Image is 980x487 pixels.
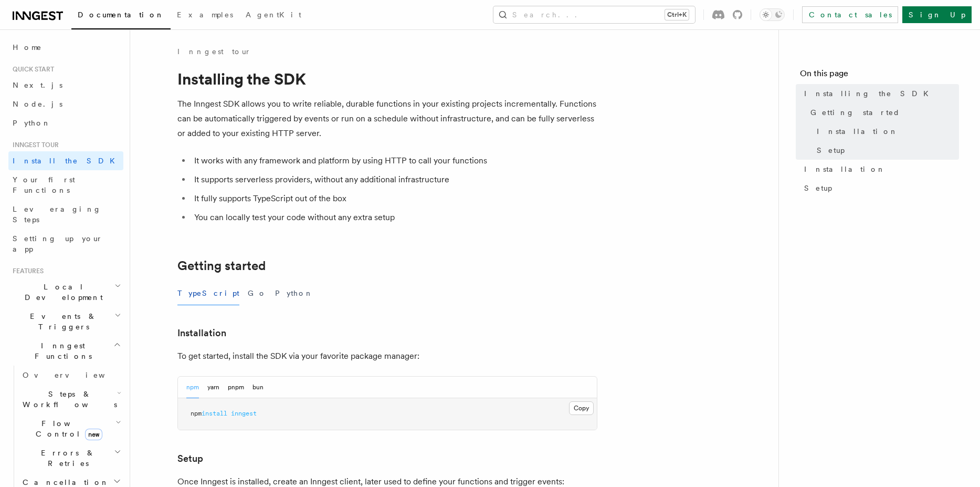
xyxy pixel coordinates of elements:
span: Leveraging Steps [13,205,101,224]
span: Installation [817,126,898,137]
a: Examples [171,3,239,28]
span: Python [13,119,51,127]
span: Events & Triggers [8,311,114,332]
li: You can locally test your code without any extra setup [191,210,597,225]
p: The Inngest SDK allows you to write reliable, durable functions in your existing projects increme... [177,97,597,141]
span: Getting started [810,107,900,118]
span: Overview [23,371,131,379]
a: Contact sales [802,6,898,23]
a: Node.js [8,95,123,113]
button: yarn [207,377,219,398]
button: Go [248,282,267,305]
span: new [85,429,102,440]
a: Installation [813,122,959,141]
span: Features [8,267,44,275]
h4: On this page [800,67,959,84]
span: Local Development [8,282,114,303]
a: AgentKit [239,3,308,28]
span: Examples [177,11,233,19]
a: Installation [800,160,959,179]
button: bun [252,377,264,398]
a: Installing the SDK [800,84,959,103]
span: Setup [804,183,832,193]
a: Setup [813,141,959,160]
span: Install the SDK [13,157,121,165]
button: Toggle dark mode [760,8,785,21]
a: Inngest tour [177,46,251,57]
span: Home [13,42,42,53]
button: Python [275,282,313,305]
button: pnpm [228,377,244,398]
button: Inngest Functions [8,336,123,366]
p: To get started, install the SDK via your favorite package manager: [177,349,597,364]
button: Steps & Workflows [18,385,123,414]
a: Your first Functions [8,170,123,200]
li: It fully supports TypeScript out of the box [191,191,597,206]
a: Documentation [71,3,171,29]
a: Getting started [177,258,266,273]
span: Errors & Retries [18,448,114,469]
button: npm [186,377,199,398]
a: Leveraging Steps [8,200,123,229]
span: Steps & Workflows [18,389,117,410]
a: Getting started [806,103,959,122]
span: Quick start [8,65,54,74]
span: Inngest Functions [8,340,113,361]
a: Next.js [8,76,123,95]
span: Next.js [13,81,62,89]
a: Setup [177,451,203,466]
span: npm [191,410,202,417]
button: Flow Controlnew [18,414,123,443]
a: Install the SDK [8,151,123,170]
li: It works with any framework and platform by using HTTP to call your functions [191,153,597,168]
span: AgentKit [246,11,301,19]
a: Setting up your app [8,229,123,258]
span: Setup [817,145,845,156]
a: Sign Up [902,6,972,23]
a: Python [8,113,123,132]
h1: Installing the SDK [177,69,597,88]
span: Flow Control [18,418,115,439]
span: Installation [804,164,886,174]
kbd: Ctrl+K [665,9,689,20]
a: Home [8,38,123,57]
button: Events & Triggers [8,307,123,336]
button: Copy [569,401,594,415]
button: Local Development [8,277,123,307]
span: inngest [231,410,257,417]
button: Errors & Retries [18,443,123,473]
button: Search...Ctrl+K [493,6,695,23]
a: Installation [177,326,226,340]
button: TypeScript [177,282,239,305]
span: Node.js [13,100,62,108]
a: Setup [800,179,959,198]
span: Documentation [78,11,164,19]
span: Your first Functions [13,175,75,194]
span: Installing the SDK [804,88,935,99]
a: Overview [18,366,123,385]
li: It supports serverless providers, without any additional infrastructure [191,172,597,187]
span: Inngest tour [8,141,59,149]
span: install [202,410,227,417]
span: Setting up your app [13,234,103,253]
